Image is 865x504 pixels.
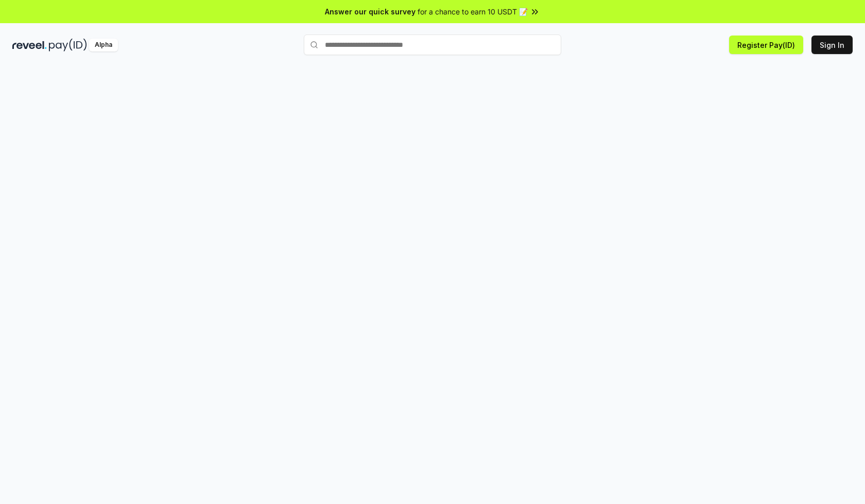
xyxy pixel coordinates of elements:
[325,6,416,17] span: Answer our quick survey
[49,39,87,51] img: pay_id
[811,36,853,54] button: Sign In
[729,36,803,54] button: Register Pay(ID)
[418,6,528,17] span: for a chance to earn 10 USDT 📝
[12,39,47,51] img: reveel_dark
[89,39,118,51] div: Alpha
